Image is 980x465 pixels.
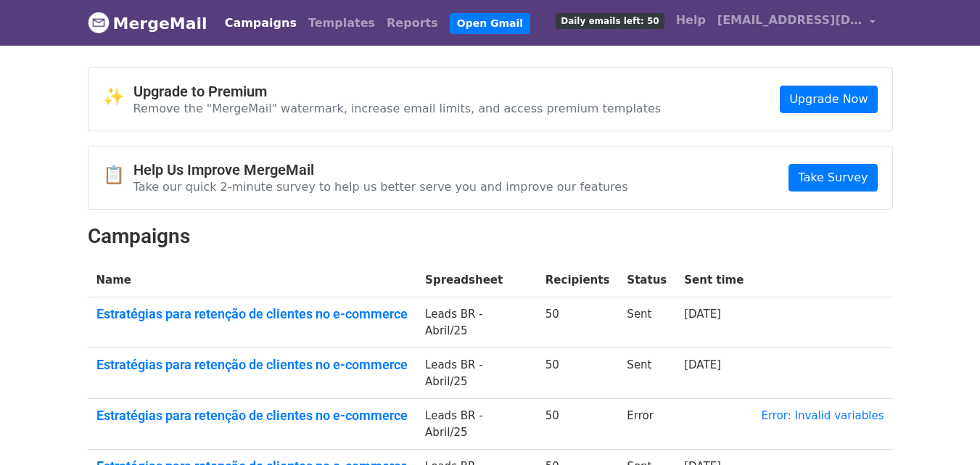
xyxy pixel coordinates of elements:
td: 50 [537,297,619,348]
td: Leads BR - Abril/25 [416,399,537,450]
td: Sent [618,348,675,399]
th: Sent time [675,263,752,297]
h4: Upgrade to Premium [133,83,662,100]
a: Estratégias para retenção de clientes no e-commerce [96,306,408,322]
a: Error: Invalid variables [761,409,884,422]
p: Take our quick 2-minute survey to help us better serve you and improve our features [133,179,628,194]
p: Remove the "MergeMail" watermark, increase email limits, and access premium templates [133,101,662,116]
a: Reports [381,9,444,38]
a: Help [670,6,712,35]
a: MergeMail [88,8,207,38]
span: Daily emails left: 50 [556,13,664,29]
h2: Campaigns [88,224,893,249]
a: Daily emails left: 50 [550,6,670,35]
a: Open Gmail [450,13,530,34]
th: Recipients [537,263,619,297]
span: ✨ [103,86,133,107]
td: Error [618,399,675,450]
a: Templates [302,9,381,38]
a: [EMAIL_ADDRESS][DOMAIN_NAME] [712,6,881,40]
td: 50 [537,348,619,399]
a: [DATE] [684,358,721,371]
a: Upgrade Now [780,86,877,113]
a: Estratégias para retenção de clientes no e-commerce [96,408,408,424]
td: Leads BR - Abril/25 [416,348,537,399]
a: [DATE] [684,308,721,321]
td: Sent [618,297,675,348]
a: Estratégias para retenção de clientes no e-commerce [96,357,408,373]
th: Spreadsheet [416,263,537,297]
td: 50 [537,399,619,450]
a: Take Survey [788,164,877,192]
th: Status [618,263,675,297]
span: 📋 [103,165,133,186]
img: MergeMail logo [88,12,110,33]
th: Name [88,263,417,297]
td: Leads BR - Abril/25 [416,297,537,348]
a: Campaigns [219,9,302,38]
span: [EMAIL_ADDRESS][DOMAIN_NAME] [717,12,862,29]
h4: Help Us Improve MergeMail [133,161,628,178]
